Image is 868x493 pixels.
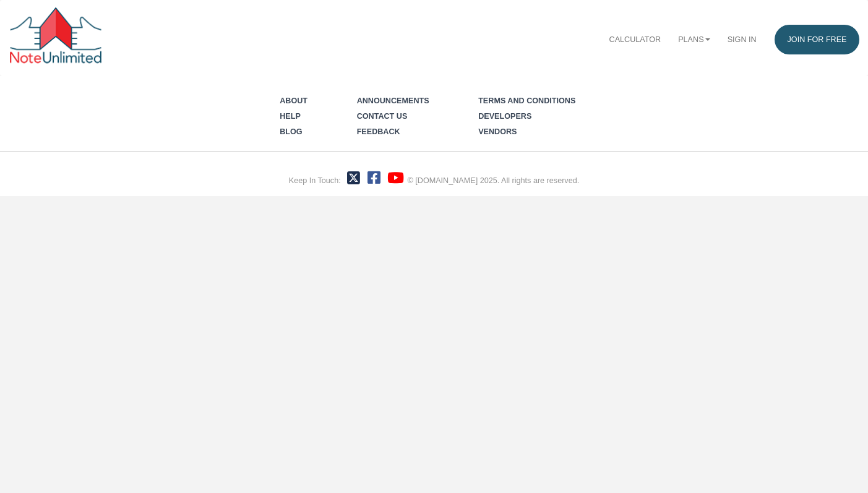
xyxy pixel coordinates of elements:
a: Sign in [719,25,765,54]
div: © [DOMAIN_NAME] 2025. All rights are reserved. [407,175,579,186]
a: Announcements [357,96,429,105]
a: Plans [669,25,718,54]
div: Keep In Touch: [289,175,341,186]
a: Join for FREE [775,25,859,54]
a: Terms and Conditions [478,96,575,105]
a: Developers [478,112,531,121]
a: Contact Us [357,112,408,121]
a: Blog [280,127,302,136]
a: About [280,96,307,105]
a: Help [280,112,301,121]
a: Vendors [478,127,517,136]
a: Calculator [601,25,670,54]
a: Feedback [357,127,400,136]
